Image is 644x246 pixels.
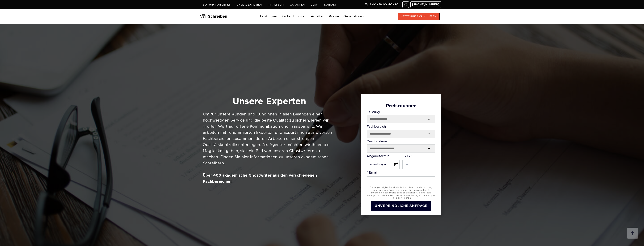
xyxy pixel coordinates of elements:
a: Blog [311,3,318,6]
a: Impressum [268,3,284,6]
button: JETZT PREIS KALKULIEREN [398,13,440,20]
label: Leistung [367,111,435,123]
a: Arbeiten [311,13,324,19]
label: Fachbereich [367,125,435,138]
img: Email [404,3,407,6]
button: UNVERBINDLICHE ANFRAGE [371,201,431,211]
label: Abgabetermin [367,155,400,169]
span: [PHONE_NUMBER] [412,3,439,6]
img: Schedule [364,3,368,6]
a: So funktioniert es [203,3,231,6]
span: Seiten [402,155,412,158]
select: Qualitätslevel [367,145,435,153]
h1: Unsere Experten [203,96,336,107]
img: button top [627,228,638,239]
a: Preise [329,14,339,18]
div: Preisrechner [367,103,435,109]
label: Qualitätslevel [367,140,435,153]
select: Leistung [367,115,435,123]
a: Fachrichtungen [282,13,306,19]
img: logo wirschreiben [200,13,227,20]
a: Garantien [290,3,305,6]
span: 9:00 - 18:00 Mo.-So. [369,3,399,6]
div: Um für unsere Kunden und Kundinnen in allen Belangen einen hochwertigen Service und die beste Qua... [203,111,336,185]
form: Contact form [367,103,435,211]
b: Über 400 akademische Ghostwriter aus den verschiedenen Fachbereichen! [203,174,317,183]
input: Abgabetermin [367,160,400,169]
input: * Email [367,176,435,184]
a: [PHONE_NUMBER] [410,1,441,8]
a: Kontakt [324,3,337,6]
div: Die angezeigte Preiskalkulation dient zur Vermittlung einer groben Preisvorstellung. Ein individu... [367,186,435,199]
a: Leistungen [260,13,277,19]
a: Unsere Experten [237,3,262,6]
a: Generatoren [343,13,364,19]
span: UNVERBINDLICHE ANFRAGE [375,205,427,208]
label: * Email [367,171,435,184]
select: Fachbereich [367,130,435,138]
